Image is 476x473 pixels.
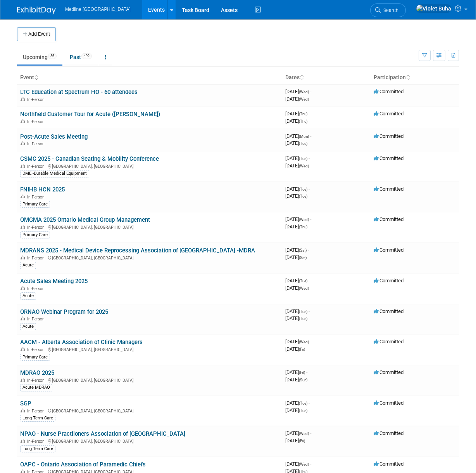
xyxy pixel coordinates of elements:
span: Committed [374,369,404,375]
a: Post-Acute Sales Meeting [20,133,88,140]
span: (Sat) [299,256,307,260]
span: [DATE] [285,315,307,321]
th: Participation [371,71,459,84]
span: [DATE] [285,438,305,443]
span: (Tue) [299,194,307,198]
div: Acute [20,292,36,299]
a: CSMC 2025 - Canadian Seating & Mobility Conference [20,155,159,162]
span: - [309,278,310,283]
div: [GEOGRAPHIC_DATA], [GEOGRAPHIC_DATA] [20,438,279,444]
span: (Wed) [299,286,309,290]
span: In-Person [27,164,47,169]
a: Sort by Start Date [300,74,304,80]
span: In-Person [27,409,47,414]
img: In-Person Event [21,225,25,229]
a: Sort by Participation Type [406,74,410,80]
img: In-Person Event [21,97,25,101]
span: In-Person [27,378,47,383]
span: In-Person [27,256,47,261]
span: In-Person [27,97,47,102]
span: - [310,339,311,344]
span: (Tue) [299,279,307,283]
span: (Tue) [299,310,307,314]
a: Upcoming56 [17,50,62,64]
span: (Wed) [299,90,309,94]
span: In-Person [27,119,47,124]
span: (Wed) [299,217,309,222]
span: Committed [374,186,404,192]
span: [DATE] [285,193,307,199]
span: Search [381,7,398,13]
span: Committed [374,216,404,222]
span: In-Person [27,195,47,200]
span: (Tue) [299,141,307,146]
a: Northfield Customer Tour for Acute ([PERSON_NAME]) [20,111,160,118]
span: [DATE] [285,247,309,253]
span: (Tue) [299,316,307,321]
span: - [309,155,310,161]
span: [DATE] [285,254,307,260]
a: MDRANS 2025 - Medical Device Reprocessing Association of [GEOGRAPHIC_DATA] -MDRA [20,247,255,254]
span: (Wed) [299,97,309,101]
div: [GEOGRAPHIC_DATA], [GEOGRAPHIC_DATA] [20,346,279,352]
span: (Sat) [299,248,307,252]
span: In-Person [27,141,47,146]
img: In-Person Event [21,409,25,412]
img: In-Person Event [21,195,25,198]
span: - [310,89,311,94]
img: In-Person Event [21,164,25,168]
span: [DATE] [285,140,307,146]
span: Committed [374,339,404,344]
img: In-Person Event [21,286,25,290]
span: (Sun) [299,378,307,382]
span: In-Person [27,286,47,291]
a: AACM - Alberta Association of Clinic Managers [20,339,143,346]
span: (Wed) [299,340,309,344]
a: NPAO - Nurse Practiioners Association of [GEOGRAPHIC_DATA] [20,430,185,437]
a: LTC Education at Spectrum HO - 60 attendees [20,89,138,96]
div: [GEOGRAPHIC_DATA], [GEOGRAPHIC_DATA] [20,163,279,169]
span: Committed [374,89,404,94]
img: ExhibitDay [17,7,56,14]
div: Primary Care [20,231,50,238]
div: [GEOGRAPHIC_DATA], [GEOGRAPHIC_DATA] [20,377,279,383]
span: - [310,461,311,467]
div: [GEOGRAPHIC_DATA], [GEOGRAPHIC_DATA] [20,254,279,261]
div: [GEOGRAPHIC_DATA], [GEOGRAPHIC_DATA] [20,224,279,230]
span: [DATE] [285,377,307,383]
span: [DATE] [285,186,310,192]
span: - [306,369,307,375]
span: [DATE] [285,308,310,314]
span: - [309,308,310,314]
a: Past492 [64,50,98,64]
img: In-Person Event [21,347,25,351]
a: OMGMA 2025 Ontario Medical Group Management [20,216,150,223]
span: [DATE] [285,285,309,291]
span: Committed [374,278,404,283]
th: Event [17,71,282,84]
span: [DATE] [285,339,311,344]
span: - [309,111,310,117]
button: Add Event [17,27,56,41]
span: [DATE] [285,118,307,124]
span: In-Person [27,347,47,352]
span: In-Person [27,225,47,230]
span: [DATE] [285,89,311,94]
span: [DATE] [285,216,311,222]
span: (Fri) [299,370,305,375]
span: [DATE] [285,111,310,117]
img: In-Person Event [21,316,25,320]
a: ORNAO Webinar Program for 2025 [20,308,108,315]
span: In-Person [27,439,47,444]
span: Committed [374,461,404,467]
span: (Tue) [299,157,307,161]
div: Acute [20,323,36,330]
a: OAPC - Ontario Association of Paramedic Chiefs [20,461,146,468]
span: (Tue) [299,409,307,413]
img: In-Person Event [21,378,25,382]
span: Committed [374,400,404,406]
a: FNIHB HCN 2025 [20,186,65,193]
span: [DATE] [285,224,307,230]
a: Sort by Event Name [34,74,38,80]
span: (Tue) [299,401,307,405]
